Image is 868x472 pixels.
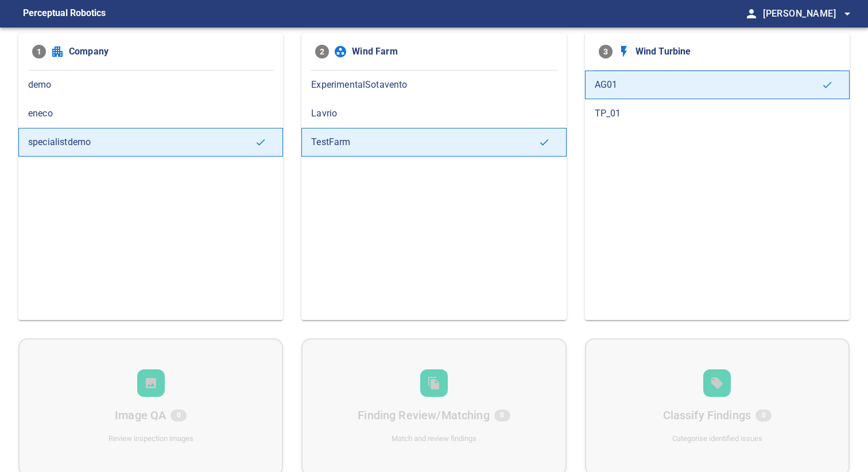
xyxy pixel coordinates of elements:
[28,107,273,120] span: eneco
[763,6,854,22] span: [PERSON_NAME]
[18,71,283,99] div: demo
[635,45,836,58] span: Wind Turbine
[599,45,613,58] span: 3
[745,7,758,21] span: person
[311,107,556,120] span: Lavrio
[32,45,46,58] span: 1
[23,5,106,23] figcaption: Perceptual Robotics
[315,45,329,58] span: 2
[301,71,566,99] div: ExperimentalSotavento
[840,7,854,21] span: arrow_drop_down
[585,71,850,99] div: AG01
[301,99,566,128] div: Lavrio
[18,99,283,128] div: eneco
[595,107,840,120] span: TP_01
[301,128,566,157] div: TestFarm
[352,45,552,58] span: Wind Farm
[28,78,273,92] span: demo
[18,128,283,157] div: specialistdemo
[311,135,538,149] span: TestFarm
[69,45,269,58] span: Company
[758,2,854,25] button: [PERSON_NAME]
[585,99,850,128] div: TP_01
[28,135,255,149] span: specialistdemo
[595,78,821,92] span: AG01
[311,78,556,92] span: ExperimentalSotavento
